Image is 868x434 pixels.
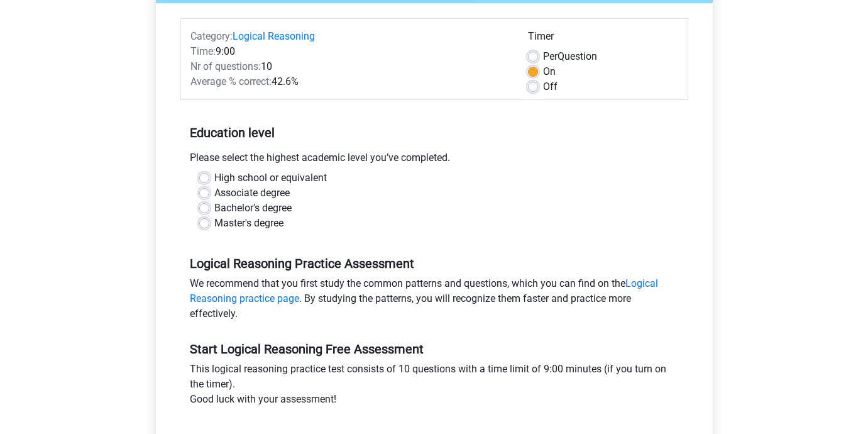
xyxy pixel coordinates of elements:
[181,44,519,59] div: 9:00
[543,50,558,62] span: Per
[181,74,519,89] div: 42.6%
[543,79,558,94] label: Off
[190,75,272,87] span: Average % correct:
[214,201,292,216] label: Bachelor's degree
[190,60,261,72] span: Nr of questions:
[190,342,679,357] h5: Start Logical Reasoning Free Assessment
[190,120,679,145] h5: Education level
[181,59,519,74] div: 10
[180,362,688,412] div: This logical reasoning practice test consists of 10 questions with a time limit of 9:00 minutes (...
[180,150,688,170] div: Please select the highest academic level you’ve completed.
[543,49,597,64] label: Question
[233,30,315,42] a: Logical Reasoning
[214,186,290,201] label: Associate degree
[180,276,688,326] div: We recommend that you first study the common patterns and questions, which you can find on the . ...
[190,30,233,42] span: Category:
[214,216,283,231] label: Master's degree
[214,170,327,186] label: High school or equivalent
[528,29,678,49] div: Timer
[543,64,556,79] label: On
[190,256,679,271] h5: Logical Reasoning Practice Assessment
[190,45,216,57] span: Time:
